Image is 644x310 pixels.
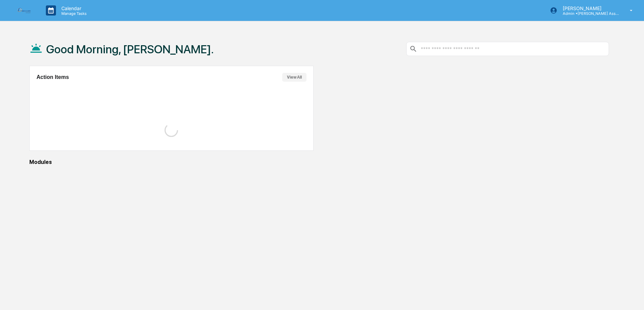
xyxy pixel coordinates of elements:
p: Admin • [PERSON_NAME] Asset Management [557,11,620,16]
h2: Action Items [36,74,69,80]
p: Manage Tasks [56,11,90,16]
p: Calendar [56,5,90,11]
img: logo [16,7,32,14]
h1: Good Morning, [PERSON_NAME]. [46,43,214,56]
div: Modules [29,159,609,165]
button: View All [282,73,306,82]
p: [PERSON_NAME] [557,5,620,11]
